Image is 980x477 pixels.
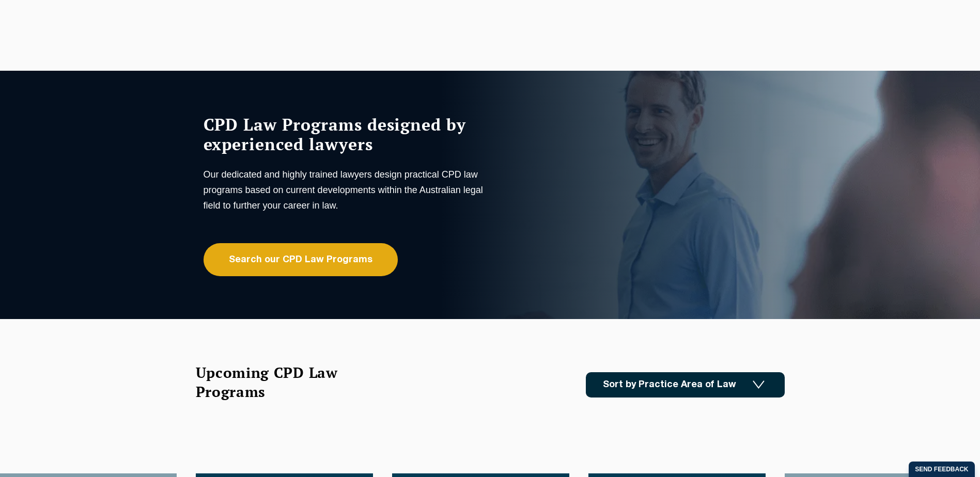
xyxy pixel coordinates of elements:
img: Icon [753,380,765,389]
h1: CPD Law Programs designed by experienced lawyers [204,115,488,154]
h2: Upcoming CPD Law Programs [196,363,364,401]
p: Our dedicated and highly trained lawyers design practical CPD law programs based on current devel... [204,167,488,213]
a: Search our CPD Law Programs [204,243,398,276]
a: Sort by Practice Area of Law [586,372,785,397]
